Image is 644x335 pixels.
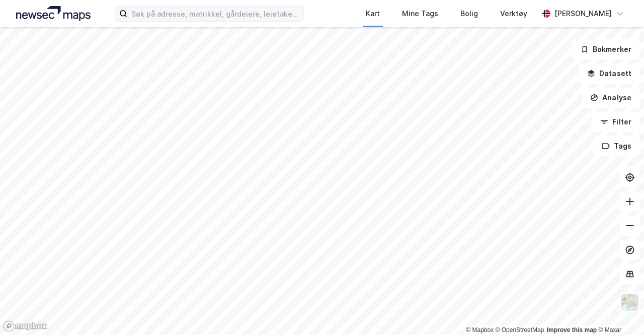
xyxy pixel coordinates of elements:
img: logo.a4113a55bc3d86da70a041830d287a7e.svg [16,6,91,21]
div: Kontrollprogram for chat [594,287,644,335]
div: Mine Tags [402,8,438,20]
div: Verktøy [500,8,527,20]
div: Kart [366,8,380,20]
input: Søk på adresse, matrikkel, gårdeiere, leietakere eller personer [127,6,303,21]
div: Bolig [460,8,478,20]
div: [PERSON_NAME] [554,8,612,20]
iframe: Chat Widget [594,287,644,335]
